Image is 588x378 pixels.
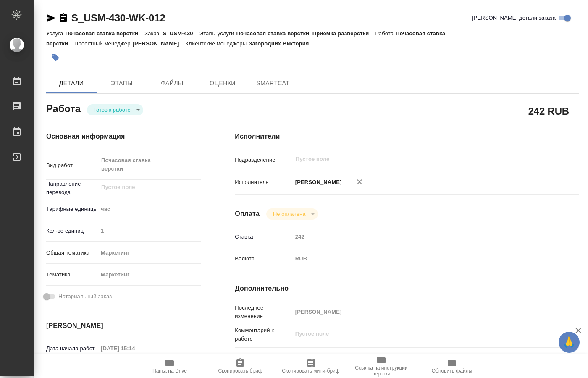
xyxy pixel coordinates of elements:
p: Проектный менеджер [74,40,132,47]
button: Скопировать ссылку для ЯМессенджера [46,13,56,23]
input: Пустое поле [292,306,550,318]
p: Валюта [235,255,292,263]
p: S_USM-430 [163,30,199,37]
p: Кол-во единиц [46,227,98,235]
span: Ссылка на инструкции верстки [351,365,412,377]
p: Тематика [46,270,98,279]
p: Клиентские менеджеры [185,40,249,47]
input: Пустое поле [98,225,201,237]
p: Комментарий к работе [235,326,292,343]
p: Дата начала работ [46,344,98,353]
input: Пустое поле [100,182,181,192]
p: Загородних Виктория [249,40,315,47]
span: Оценки [202,78,243,89]
p: Этапы услуги [199,30,236,37]
div: Готов к работе [266,208,318,220]
button: Скопировать ссылку [58,13,68,23]
button: Добавить тэг [46,48,65,67]
p: [PERSON_NAME] [292,178,342,186]
p: Заказ: [144,30,163,37]
span: 🙏 [562,333,576,351]
p: Подразделение [235,156,292,164]
span: SmartCat [253,78,293,89]
span: [PERSON_NAME] детали заказа [472,14,556,22]
p: Работа [375,30,396,37]
p: Тарифные единицы [46,205,98,213]
p: Общая тематика [46,249,98,257]
input: Пустое поле [98,342,171,354]
p: Направление перевода [46,180,98,197]
span: Нотариальный заказ [58,292,112,301]
div: Маркетинг [98,246,201,260]
button: Удалить исполнителя [350,173,369,191]
h2: Работа [46,100,81,115]
h4: Основная информация [46,131,201,142]
h4: [PERSON_NAME] [46,321,201,331]
button: Обновить файлы [417,354,487,378]
span: Скопировать бриф [218,368,262,374]
span: Папка на Drive [152,368,187,374]
input: Пустое поле [292,231,550,243]
h4: Исполнители [235,131,579,142]
span: Детали [51,78,92,89]
button: Папка на Drive [134,354,205,378]
h4: Дополнительно [235,283,579,294]
p: Ставка [235,233,292,241]
span: Этапы [102,78,142,89]
div: час [98,202,201,216]
button: Скопировать мини-бриф [276,354,346,378]
span: Скопировать мини-бриф [282,368,339,374]
button: Не оплачена [270,210,308,218]
h4: Оплата [235,209,260,219]
div: Готов к работе [87,104,143,115]
input: Пустое поле [295,154,530,164]
button: 🙏 [559,332,580,353]
button: Скопировать бриф [205,354,276,378]
span: Обновить файлы [432,368,472,374]
button: Ссылка на инструкции верстки [346,354,417,378]
p: Почасовая ставка верстки [65,30,144,37]
span: Файлы [152,78,192,89]
div: RUB [292,252,550,266]
p: Вид работ [46,161,98,170]
p: Последнее изменение [235,304,292,320]
a: S_USM-430-WK-012 [71,12,165,24]
p: [PERSON_NAME] [133,40,186,47]
p: Услуга [46,30,65,37]
h2: 242 RUB [528,104,569,118]
button: Готов к работе [91,106,133,113]
p: Почасовая ставка верстки, Приемка разверстки [236,30,375,37]
p: Исполнитель [235,178,292,186]
div: Маркетинг [98,268,201,282]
